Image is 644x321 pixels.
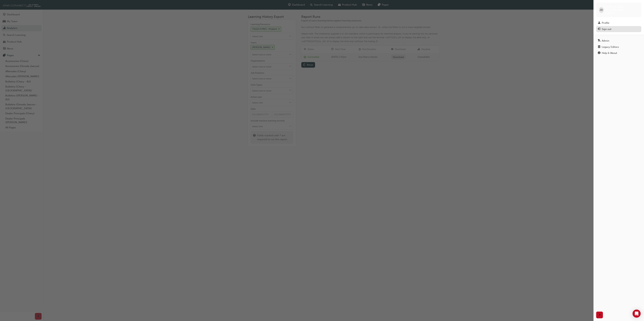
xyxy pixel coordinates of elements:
a: Help & About [596,50,641,56]
a: Legacy Editors [596,44,641,50]
span: [PERSON_NAME] [PERSON_NAME] [605,5,639,11]
span: JD [600,8,603,12]
div: Open Intercom Messenger [633,310,641,318]
button: Sign out [596,26,641,32]
span: next-icon [598,313,601,317]
span: man-icon [598,22,600,25]
div: Help & About [602,51,617,55]
div: Profile [602,21,609,25]
div: Sign out [602,27,611,31]
a: Profile [596,20,641,26]
span: info-icon [598,52,600,55]
span: cma0037 [605,12,615,14]
a: Admin [596,38,641,44]
div: Admin [602,39,609,43]
span: keys-icon [598,39,600,42]
span: exit-icon [598,28,600,31]
span: notepad-icon [598,46,600,49]
div: Legacy Editors [602,45,619,49]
